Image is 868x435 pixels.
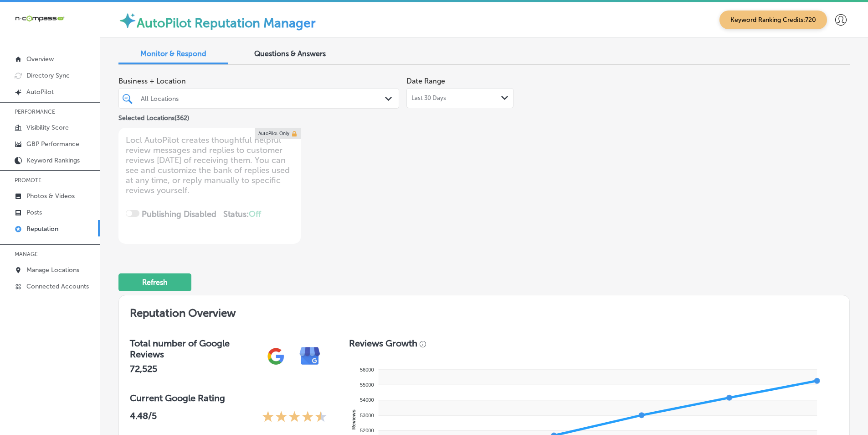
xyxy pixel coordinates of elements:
[293,339,327,373] img: e7ababfa220611ac49bdb491a11684a6.png
[118,273,191,291] button: Refresh
[130,410,157,425] p: 4.48 /5
[26,88,54,96] p: AutoPilot
[118,11,137,30] img: autopilot-icon
[351,409,356,430] text: Reviews
[259,339,293,373] img: gPZS+5FD6qPJAAAAABJRU5ErkJggg==
[360,428,374,433] tspan: 52000
[360,367,374,372] tspan: 56000
[130,363,259,374] h2: 72,525
[26,192,75,200] p: Photos & Videos
[411,94,446,102] span: Last 30 Days
[360,397,374,403] tspan: 54000
[262,410,327,425] div: 4.48 Stars
[26,266,79,274] p: Manage Locations
[26,124,69,131] p: Visibility Score
[26,72,70,79] p: Directory Sync
[26,140,79,148] p: GBP Performance
[360,382,374,388] tspan: 55000
[26,157,80,164] p: Keyword Rankings
[26,225,58,233] p: Reputation
[118,110,189,122] p: Selected Locations ( 362 )
[26,55,54,63] p: Overview
[26,209,42,216] p: Posts
[119,295,849,327] h2: Reputation Overview
[137,16,316,31] label: AutoPilot Reputation Manager
[15,14,65,23] img: 660ab0bf-5cc7-4cb8-ba1c-48b5ae0f18e60NCTV_CLogo_TV_Black_-500x88.png
[360,413,374,418] tspan: 53000
[719,10,827,29] span: Keyword Ranking Credits: 720
[118,77,399,85] span: Business + Location
[130,393,327,404] h3: Current Google Rating
[254,49,326,58] span: Questions & Answers
[130,338,259,360] h3: Total number of Google Reviews
[26,283,89,290] p: Connected Accounts
[349,338,417,349] h3: Reviews Growth
[141,94,386,102] div: All Locations
[140,49,206,58] span: Monitor & Respond
[406,77,445,85] label: Date Range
